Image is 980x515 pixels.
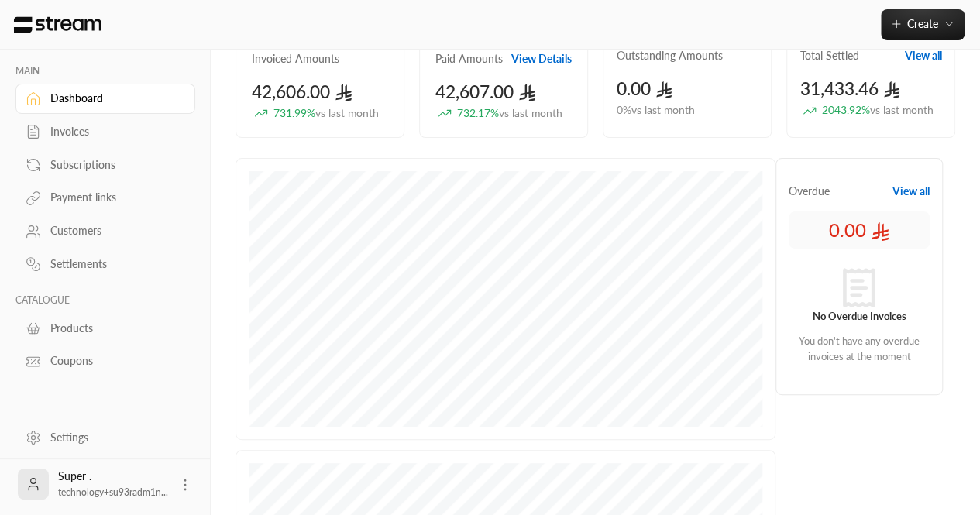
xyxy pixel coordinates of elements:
[15,346,195,376] a: Coupons
[50,124,176,139] div: Invoices
[273,105,379,122] span: 731.99 %
[800,78,901,99] span: 31,433.46
[50,223,176,239] div: Customers
[812,310,906,322] strong: No Overdue Invoices
[15,249,195,280] a: Settlements
[50,91,176,106] div: Dashboard
[499,106,562,119] span: vs last month
[829,218,889,242] span: 0.00
[15,84,195,114] a: Dashboard
[800,48,859,64] h2: Total Settled
[15,294,195,307] p: CATALOGUE
[15,422,195,452] a: Settings
[58,486,168,498] span: technology+su93radm1n...
[905,48,942,64] button: View all
[789,184,830,199] span: Overdue
[617,78,673,99] span: 0.00
[511,51,572,67] button: View Details
[821,102,933,118] span: 2043.92 %
[315,106,379,119] span: vs last month
[58,469,168,500] div: Super .
[12,16,103,33] img: Logo
[892,184,930,199] button: View all
[617,48,723,64] h2: Outstanding Amounts
[435,81,536,102] span: 42,607.00
[907,17,938,30] span: Create
[50,430,176,445] div: Settings
[50,256,176,272] div: Settlements
[15,117,195,147] a: Invoices
[15,149,195,180] a: Subscriptions
[617,102,695,118] span: 0 % vs last month
[50,321,176,336] div: Products
[457,105,562,122] span: 732.17 %
[15,65,195,77] p: MAIN
[15,313,195,343] a: Products
[881,9,965,40] button: Create
[50,157,176,173] div: Subscriptions
[15,216,195,246] a: Customers
[789,334,930,364] p: You don't have any overdue invoices at the moment
[435,51,503,67] h2: Paid Amounts
[15,183,195,213] a: Payment links
[252,81,352,102] span: 42,606.00
[252,51,339,67] h2: Invoiced Amounts
[869,103,933,116] span: vs last month
[50,353,176,369] div: Coupons
[50,190,176,205] div: Payment links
